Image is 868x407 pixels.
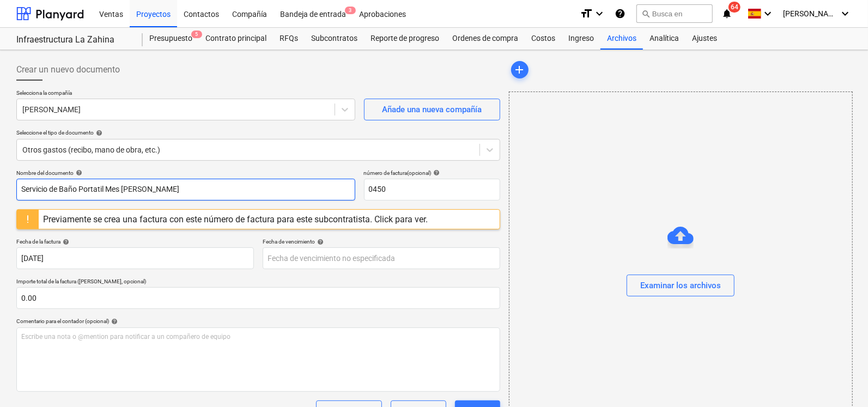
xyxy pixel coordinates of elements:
i: format_size [580,7,593,20]
span: help [74,169,82,176]
button: Añade una nueva compañía [364,99,500,120]
a: Ordenes de compra [446,28,525,50]
a: Reporte de progreso [364,28,446,50]
span: help [60,239,69,245]
div: Fecha de la factura [16,238,254,245]
span: help [109,318,118,325]
input: número de factura [364,179,500,201]
i: keyboard_arrow_down [839,7,852,20]
span: help [94,130,102,136]
input: Importe total de la factura (coste neto, opcional) [16,287,500,309]
input: Nombre del documento [16,179,355,201]
a: Subcontratos [305,28,364,50]
div: Nombre del documento [16,169,355,177]
div: Previamente se crea una factura con este número de factura para este subcontratista. Click para ver. [43,214,428,224]
span: Crear un nuevo documento [16,63,120,76]
div: número de factura (opcional) [364,169,500,177]
div: Widget de chat [814,355,868,407]
a: Ingreso [562,28,600,50]
i: Base de conocimientos [615,7,626,20]
div: Añade una nueva compañía [382,102,482,117]
button: Busca en [636,4,713,23]
span: search [641,9,650,18]
a: Presupuesto5 [143,28,199,50]
input: Fecha de vencimiento no especificada [263,247,500,269]
span: help [315,239,324,245]
a: Archivos [600,28,643,50]
button: Examinar los archivos [627,275,735,296]
p: Selecciona la compañía [16,89,355,99]
input: Fecha de factura no especificada [16,247,254,269]
iframe: Chat Widget [814,355,868,407]
i: keyboard_arrow_down [593,7,606,20]
i: keyboard_arrow_down [761,7,774,20]
a: RFQs [273,28,305,50]
span: 3 [345,7,356,14]
div: Presupuesto [143,28,199,50]
div: Examinar los archivos [640,278,721,293]
span: help [432,169,440,176]
a: Contrato principal [199,28,273,50]
div: Infraestructura La Zahina [16,34,130,46]
div: Seleccione el tipo de documento [16,129,500,136]
div: Comentario para el contador (opcional) [16,318,500,325]
span: 64 [729,2,740,13]
span: [PERSON_NAME] [783,9,837,18]
span: add [513,63,526,76]
div: Fecha de vencimiento [263,238,500,245]
p: Importe total de la factura ([PERSON_NAME], opcional) [16,278,500,287]
a: Costos [525,28,562,50]
span: 5 [191,31,202,38]
a: Ajustes [685,28,724,50]
a: Analítica [643,28,685,50]
i: notifications [721,7,732,20]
